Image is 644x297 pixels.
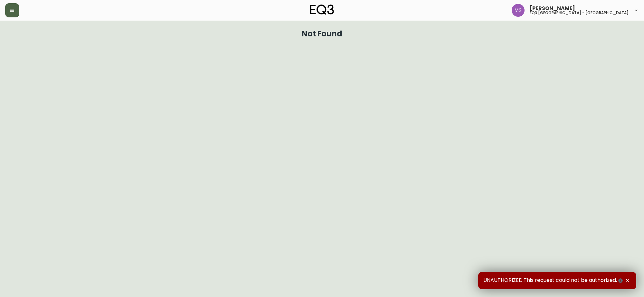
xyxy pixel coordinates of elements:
h1: Not Found [302,31,343,37]
h5: eq3 [GEOGRAPHIC_DATA] - [GEOGRAPHIC_DATA] [530,11,629,15]
img: logo [310,5,334,15]
span: [PERSON_NAME] [530,6,575,11]
span: UNAUTHORIZED:This request could not be authorized. [483,277,624,284]
img: 1b6e43211f6f3cc0b0729c9049b8e7af [512,4,525,17]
